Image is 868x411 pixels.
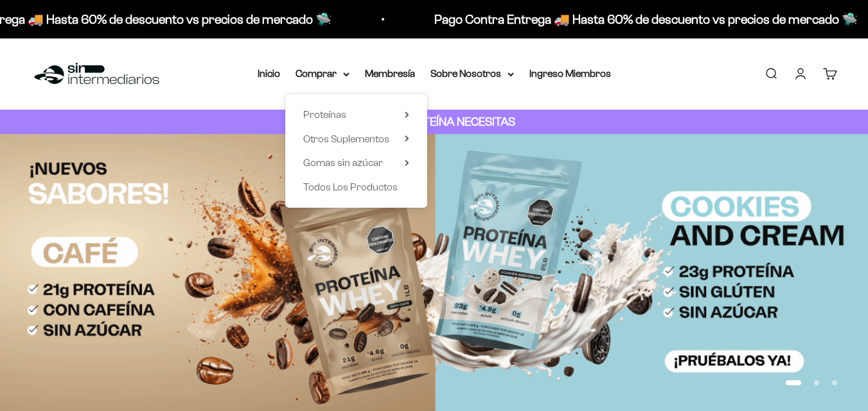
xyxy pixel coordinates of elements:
summary: Proteínas [303,106,409,123]
summary: Comprar [296,65,350,82]
span: Proteínas [303,109,346,120]
span: Gomas sin azúcar [303,157,383,168]
span: Todos Los Productos [303,181,398,192]
summary: Otros Suplementos [303,131,409,147]
summary: Sobre Nosotros [430,65,514,82]
a: Todos Los Productos [303,179,409,196]
strong: CUANTA PROTEÍNA NECESITAS [353,115,515,128]
summary: Gomas sin azúcar [303,155,409,171]
a: Inicio [258,68,280,79]
p: Pago Contra Entrega 🚚 Hasta 60% de descuento vs precios de mercado 🛸 [429,9,852,29]
a: Ingreso Miembros [529,68,611,79]
a: Membresía [365,68,415,79]
span: Otros Suplementos [303,133,389,144]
